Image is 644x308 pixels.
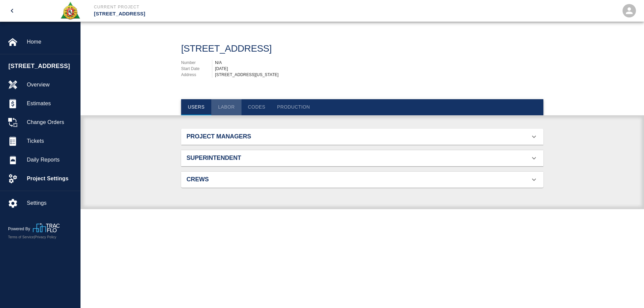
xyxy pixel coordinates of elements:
p: [STREET_ADDRESS] [94,10,358,18]
button: Codes [241,99,272,115]
div: Project Managers [181,129,543,145]
p: Number [181,60,212,66]
span: Overview [27,81,75,89]
button: Users [181,99,211,115]
p: Start Date [181,66,212,72]
h2: Crews [186,176,301,183]
button: Production [272,99,315,115]
button: Labor [211,99,241,115]
span: Home [27,38,75,46]
span: [STREET_ADDRESS] [8,62,77,71]
img: Roger & Sons Concrete [60,1,80,20]
div: N/A [215,60,543,66]
p: Address [181,72,212,78]
span: Project Settings [27,175,75,183]
p: Powered By [8,226,33,232]
span: Tickets [27,137,75,145]
a: Terms of Service [8,235,34,239]
span: Change Orders [27,118,75,126]
span: Estimates [27,100,75,108]
h1: [STREET_ADDRESS] [181,43,272,54]
div: [DATE] [215,66,543,72]
h2: Superintendent [186,155,301,162]
span: Daily Reports [27,156,75,164]
p: Current Project [94,4,358,10]
iframe: Chat Widget [610,276,644,308]
div: tabs navigation [181,99,543,115]
div: Superintendent [181,150,543,166]
h2: Project Managers [186,133,301,140]
img: TracFlo [33,223,60,232]
span: | [34,235,35,239]
div: [STREET_ADDRESS][US_STATE] [215,72,543,78]
button: open drawer [4,3,20,19]
a: Privacy Policy [35,235,56,239]
span: Settings [27,199,75,207]
div: Crews [181,172,543,188]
